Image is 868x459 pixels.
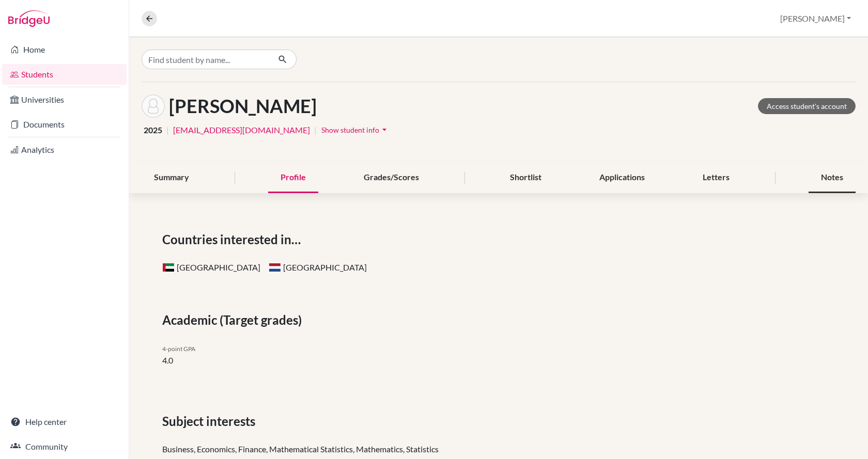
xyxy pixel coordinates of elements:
[162,262,260,272] span: [GEOGRAPHIC_DATA]
[809,163,856,193] div: Notes
[2,64,127,85] a: Students
[269,263,281,272] span: Netherlands
[8,10,50,27] img: Bridge-U
[2,114,127,135] a: Documents
[269,262,367,272] span: [GEOGRAPHIC_DATA]
[162,345,195,353] span: 4-point GPA
[2,39,127,60] a: Home
[144,124,162,136] span: 2025
[142,50,270,69] input: Find student by name...
[379,124,390,135] i: arrow_drop_down
[321,122,390,138] button: Show student infoarrow_drop_down
[166,124,169,136] span: |
[162,354,491,367] li: 4.0
[169,95,317,117] h1: [PERSON_NAME]
[2,411,127,432] a: Help center
[321,125,379,134] span: Show student info
[758,98,856,114] a: Access student's account
[2,139,127,160] a: Analytics
[162,311,306,329] span: Academic (Target grades)
[2,89,127,110] a: Universities
[2,436,127,457] a: Community
[690,163,742,193] div: Letters
[162,230,305,249] span: Countries interested in…
[162,443,835,455] div: Business, Economics, Finance, Mathematical Statistics, Mathematics, Statistics
[314,124,317,136] span: |
[162,412,259,431] span: Subject interests
[142,94,165,118] img: Artúr Fazekas's avatar
[162,263,175,272] span: United Arab Emirates
[173,124,310,136] a: [EMAIL_ADDRESS][DOMAIN_NAME]
[498,163,554,193] div: Shortlist
[142,163,202,193] div: Summary
[351,163,431,193] div: Grades/Scores
[587,163,657,193] div: Applications
[268,163,318,193] div: Profile
[776,9,856,28] button: [PERSON_NAME]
